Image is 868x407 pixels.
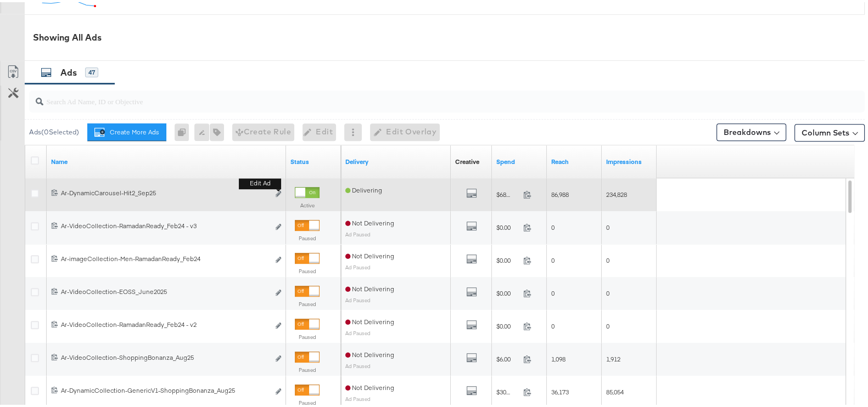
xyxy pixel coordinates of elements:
[551,386,569,394] span: 36,173
[85,65,98,75] div: 47
[275,186,282,198] button: Edit ad
[175,121,194,139] div: 0
[606,287,609,295] span: 0
[551,353,565,361] span: 1,098
[606,221,609,229] span: 0
[33,29,865,42] div: Showing All Ads
[345,217,394,225] span: Not Delivering
[295,233,320,240] label: Paused
[51,155,282,164] a: Ad Name.
[496,188,519,196] span: $683.51
[61,252,269,261] div: Ar-imageCollection-Men-RamadanReady_Feb24
[551,254,555,262] span: 0
[455,155,479,164] a: Shows the creative associated with your ad.
[455,155,479,164] div: Creative
[606,254,609,262] span: 0
[345,184,382,192] span: Delivering
[551,188,569,196] span: 86,988
[606,155,652,164] a: The number of times your ad was served. On mobile apps an ad is counted as served the first time ...
[794,122,865,139] button: Column Sets
[295,331,320,338] label: Paused
[345,393,371,400] sub: Ad Paused
[295,265,320,273] label: Paused
[606,188,627,196] span: 234,828
[290,155,337,164] a: Shows the current state of your Ad.
[496,353,519,361] span: $6.00
[87,121,166,139] button: Create More Ads
[345,360,371,367] sub: Ad Paused
[60,65,77,76] span: Ads
[295,397,320,404] label: Paused
[295,298,320,306] label: Paused
[345,250,394,258] span: Not Delivering
[496,386,519,394] span: $302.05
[606,320,609,328] span: 0
[345,315,394,324] span: Not Delivering
[345,262,371,268] sub: Ad Paused
[61,186,269,195] div: Ar-DynamicCarousel-Hit2_Sep25
[551,221,555,229] span: 0
[551,155,597,164] a: The number of people your ad was served to.
[551,320,555,328] span: 0
[606,386,624,394] span: 85,054
[345,348,394,357] span: Not Delivering
[345,381,394,389] span: Not Delivering
[496,254,519,262] span: $0.00
[239,176,281,187] b: Edit ad
[345,295,371,301] sub: Ad Paused
[345,155,446,164] a: Reflects the ability of your Ad to achieve delivery.
[496,287,519,295] span: $0.00
[606,353,620,361] span: 1,912
[496,221,519,229] span: $0.00
[345,327,371,334] sub: Ad Paused
[551,287,555,295] span: 0
[496,155,542,164] a: The total amount spent to date.
[61,384,269,393] div: Ar-DynamicCollection-GenericV1-ShoppingBonanza_Aug25
[61,318,269,327] div: Ar-VideoCollection-RamadanReady_Feb24 - v2
[345,229,371,235] sub: Ad Paused
[61,351,269,360] div: Ar-VideoCollection-ShoppingBonanza_Aug25
[61,219,269,228] div: Ar-VideoCollection-RamadanReady_Feb24 - v3
[43,84,789,105] input: Search Ad Name, ID or Objective
[345,282,394,291] span: Not Delivering
[29,125,79,135] div: Ads ( 0 Selected)
[496,320,519,328] span: $0.00
[295,364,320,371] label: Paused
[295,200,320,207] label: Active
[61,285,269,294] div: Ar-VideoCollection-EOSS_June2025
[716,121,786,139] button: Breakdowns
